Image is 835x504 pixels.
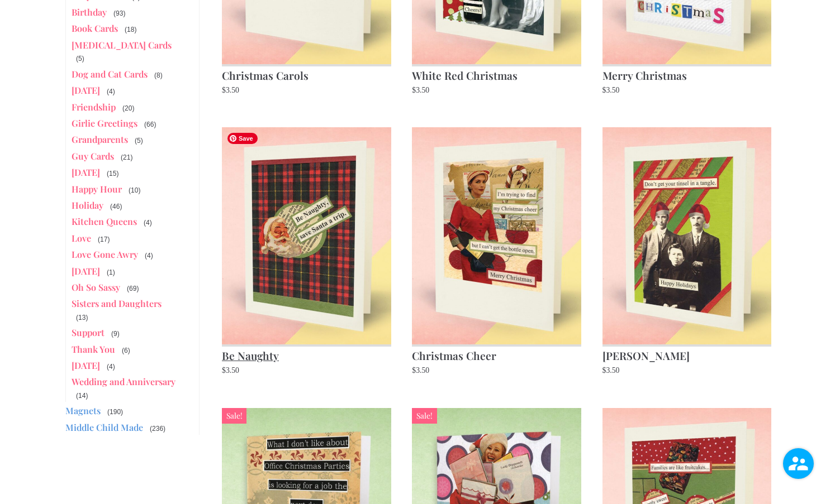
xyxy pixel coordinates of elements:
span: (46) [109,201,123,212]
img: user.png [783,448,814,479]
a: Happy Hour [72,183,122,195]
span: (69) [126,284,140,294]
span: Sale! [412,408,437,424]
a: [DATE] [72,166,100,178]
span: (13) [75,313,89,323]
span: $ [412,366,416,375]
span: Sale! [222,408,246,424]
span: (14) [75,391,89,401]
span: (10) [127,185,141,195]
a: Grandparents [72,133,128,145]
span: (5) [134,136,144,146]
a: Guy Cards [72,150,114,162]
a: Holiday [72,199,103,211]
bdi: 3.50 [222,86,239,94]
span: $ [412,86,416,94]
a: Wedding and Anniversary [72,376,175,387]
a: Book Cards [72,22,118,34]
a: [DATE] [72,265,100,277]
a: Oh So Sassy [72,281,120,293]
a: Birthday [72,6,107,18]
span: (4) [106,362,116,372]
a: [MEDICAL_DATA] Cards [72,39,172,51]
img: Be Naughty [222,127,391,344]
a: Friendship [72,101,116,113]
h2: Merry Christmas [602,64,772,84]
a: Kitchen Queens [72,215,137,227]
span: (4) [144,251,154,261]
span: (8) [153,70,164,80]
a: Support [72,327,105,338]
span: (21) [120,152,134,162]
span: (190) [106,407,124,417]
h2: Christmas Cheer [412,344,581,364]
span: (18) [124,25,137,35]
span: $ [602,366,606,375]
a: Magnets [65,405,101,416]
bdi: 3.50 [412,86,429,94]
a: [PERSON_NAME] $3.50 [602,127,772,377]
img: Tinsel Tangle [602,127,772,344]
a: Middle Child Made [65,421,143,433]
span: (4) [143,218,153,228]
span: (20) [121,103,135,113]
bdi: 3.50 [602,86,620,94]
h2: Christmas Carols [222,64,391,84]
h2: Be Naughty [222,344,391,364]
span: (6) [121,345,131,356]
h2: [PERSON_NAME] [602,344,772,364]
a: [DATE] [72,84,100,96]
h2: White Red Christmas [412,64,581,84]
span: (93) [112,8,126,18]
bdi: 3.50 [412,366,429,375]
span: (4) [106,87,116,97]
span: (5) [75,54,86,64]
span: (1) [106,267,116,277]
a: [DATE] [72,359,100,371]
span: $ [222,86,226,94]
img: Christmas Cheer [412,127,581,344]
a: Girlie Greetings [72,117,137,129]
span: $ [222,366,226,375]
a: Christmas Cheer $3.50 [412,127,581,377]
a: Love [72,232,91,244]
span: (66) [143,119,157,129]
a: Dog and Cat Cards [72,68,148,80]
a: Love Gone Awry [72,248,138,260]
a: Thank You [72,343,115,355]
span: (9) [110,329,121,339]
bdi: 3.50 [602,366,620,375]
span: (15) [106,169,120,179]
a: Be Naughty $3.50 [222,127,391,377]
span: (17) [97,234,111,244]
a: Sisters and Daughters [72,297,162,309]
bdi: 3.50 [222,366,239,375]
span: Save [227,133,258,144]
span: (236) [149,424,167,434]
span: $ [602,86,606,94]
